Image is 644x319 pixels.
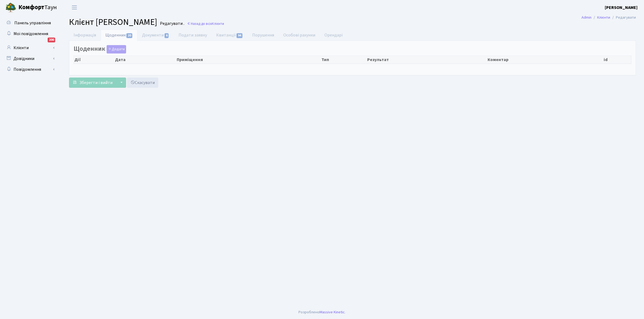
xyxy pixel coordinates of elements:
[18,3,57,12] span: Таун
[3,53,57,64] a: Довідники
[105,44,126,54] a: Додати
[3,28,57,39] a: Мої повідомлення200
[137,29,174,41] a: Документи
[279,29,320,41] a: Особові рахунки
[3,64,57,75] a: Повідомлення
[573,12,644,23] nav: breadcrumb
[3,42,57,53] a: Клієнти
[69,78,116,88] button: Зберегти і вийти
[69,29,101,41] a: Інформація
[74,45,126,53] label: Щоденник
[176,56,321,64] th: Приміщення
[320,29,347,41] a: Орендарі
[187,21,224,26] a: Назад до всіхКлієнти
[487,56,603,64] th: Коментар
[14,31,48,37] span: Мої повідомлення
[74,56,115,64] th: Дії
[14,20,51,26] span: Панель управління
[212,21,224,26] span: Клієнти
[79,80,113,86] span: Зберегти і вийти
[581,15,592,20] a: Admin
[68,3,81,12] button: Переключити навігацію
[18,3,44,12] b: Комфорт
[48,38,55,42] div: 200
[114,56,176,64] th: Дата
[321,56,367,64] th: Тип
[248,29,279,41] a: Порушення
[69,16,157,28] span: Клієнт [PERSON_NAME]
[127,78,158,88] a: Скасувати
[367,56,487,64] th: Результат
[3,18,57,28] a: Панель управління
[605,5,638,11] b: [PERSON_NAME]
[165,33,169,38] span: 6
[174,29,212,41] a: Подати заявку
[236,33,242,38] span: 94
[610,15,636,21] li: Редагувати
[298,309,346,315] div: Розроблено .
[605,4,638,11] a: [PERSON_NAME]
[159,21,184,26] small: Редагувати .
[126,33,132,38] span: 20
[212,29,248,41] a: Квитанції
[603,56,631,64] th: id
[5,2,16,13] img: logo.png
[597,15,610,20] a: Клієнти
[101,29,137,41] a: Щоденник
[107,45,126,53] button: Щоденник
[320,309,345,315] a: Massive Kinetic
